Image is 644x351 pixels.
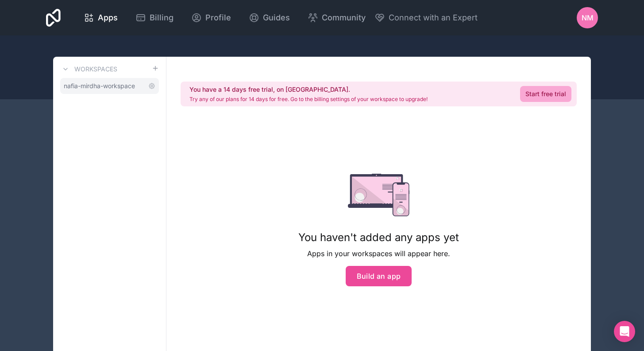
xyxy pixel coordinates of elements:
p: Try any of our plans for 14 days for free. Go to the billing settings of your workspace to upgrade! [189,96,428,103]
h3: Workspaces [74,65,117,74]
span: NM [582,12,594,23]
span: Profile [205,12,231,24]
a: nafia-mirdha-workspace [60,78,159,94]
a: Profile [184,8,238,27]
span: Community [322,12,366,24]
p: Apps in your workspaces will appear here. [298,248,459,259]
a: Workspaces [60,64,117,74]
a: Billing [128,8,181,27]
div: Open Intercom Messenger [614,321,635,342]
span: Apps [98,12,118,24]
a: Apps [77,8,125,27]
a: Start free trial [520,86,571,102]
span: Billing [150,12,174,24]
h2: You have a 14 days free trial, on [GEOGRAPHIC_DATA]. [189,85,428,94]
button: Build an app [346,266,412,286]
button: Connect with an Expert [374,12,478,24]
span: Connect with an Expert [389,12,478,24]
span: nafia-mirdha-workspace [64,82,135,90]
img: empty state [348,174,409,216]
span: Guides [263,12,290,24]
a: Community [301,8,373,27]
h1: You haven't added any apps yet [298,230,459,245]
a: Guides [242,8,297,27]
